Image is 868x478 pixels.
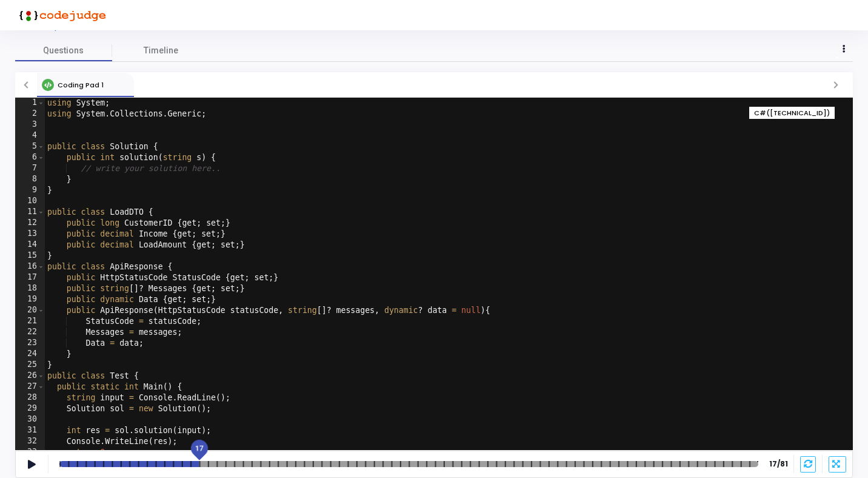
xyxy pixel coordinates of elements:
div: 21 [15,316,45,327]
div: 31 [15,425,45,436]
div: 14 [15,240,45,251]
div: 30 [15,414,45,425]
div: 10 [15,196,45,207]
div: 22 [15,327,45,338]
div: 5 [15,141,45,152]
div: 18 [15,283,45,294]
span: Timeline [144,44,178,57]
div: 28 [15,392,45,403]
div: 23 [15,338,45,349]
div: 11 [15,207,45,218]
a: View Description [15,23,82,31]
div: 7 [15,163,45,174]
div: 2 [15,109,45,119]
div: 25 [15,360,45,371]
div: 24 [15,349,45,360]
div: 15 [15,251,45,261]
div: 32 [15,436,45,447]
div: 13 [15,229,45,240]
div: 3 [15,119,45,130]
div: 33 [15,447,45,458]
div: 27 [15,382,45,392]
div: 29 [15,403,45,414]
div: 12 [15,218,45,229]
div: 9 [15,185,45,196]
div: 16 [15,261,45,272]
div: 19 [15,294,45,305]
div: 20 [15,305,45,316]
span: Coding Pad 1 [58,80,104,90]
div: 1 [15,98,45,109]
img: logo [15,3,106,27]
div: 17 [15,272,45,283]
strong: 17/81 [769,459,787,470]
span: Questions [15,44,112,57]
div: 6 [15,152,45,163]
span: 17 [195,443,204,454]
div: 26 [15,371,45,382]
span: C#([TECHNICAL_ID]) [754,108,830,118]
div: 8 [15,174,45,185]
div: 4 [15,130,45,141]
